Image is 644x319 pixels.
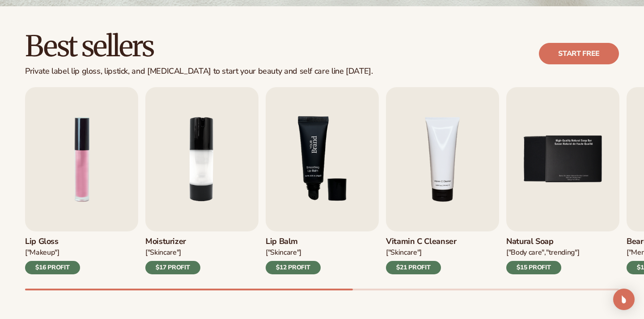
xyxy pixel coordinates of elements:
[386,87,499,274] a: 4 / 9
[539,43,619,64] a: Start free
[506,237,579,247] h3: Natural Soap
[386,248,457,257] div: ["Skincare"]
[506,248,579,257] div: ["BODY Care","TRENDING"]
[145,87,258,274] a: 2 / 9
[25,261,80,274] div: $16 PROFIT
[506,87,619,274] a: 5 / 9
[266,237,321,247] h3: Lip Balm
[25,87,138,274] a: 1 / 9
[266,87,379,231] img: Shopify Image 7
[145,261,200,274] div: $17 PROFIT
[25,31,373,61] h2: Best sellers
[266,87,379,274] a: 3 / 9
[25,237,80,247] h3: Lip Gloss
[25,67,373,76] div: Private label lip gloss, lipstick, and [MEDICAL_DATA] to start your beauty and self care line [DA...
[386,237,457,247] h3: Vitamin C Cleanser
[266,248,321,257] div: ["SKINCARE"]
[25,248,80,257] div: ["MAKEUP"]
[506,261,561,274] div: $15 PROFIT
[145,237,200,247] h3: Moisturizer
[266,261,321,274] div: $12 PROFIT
[613,289,635,310] div: Open Intercom Messenger
[145,248,200,257] div: ["SKINCARE"]
[386,261,441,274] div: $21 PROFIT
